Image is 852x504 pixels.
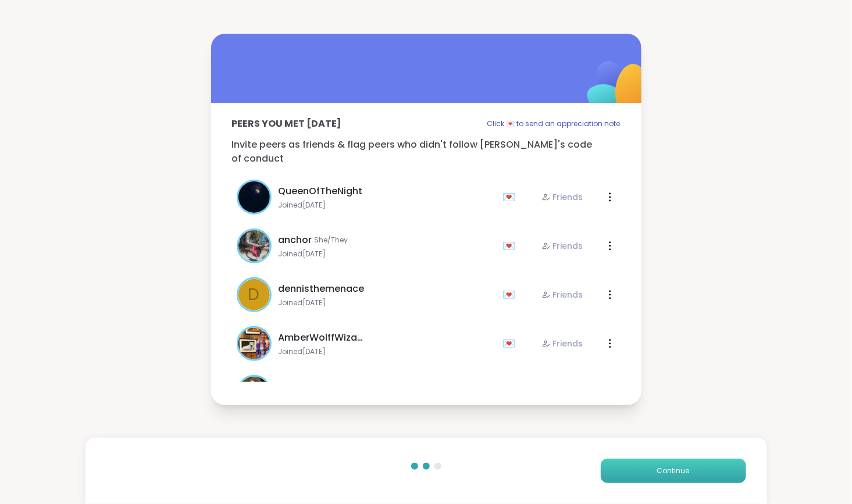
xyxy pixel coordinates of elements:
[238,230,270,262] img: anchor
[657,466,690,476] span: Continue
[503,188,521,206] div: 💌
[541,338,583,349] div: Friends
[541,191,583,203] div: Friends
[279,233,312,247] span: anchor
[503,237,521,255] div: 💌
[541,289,583,301] div: Friends
[279,184,363,198] span: QueenOfTheNight
[279,347,496,356] span: Joined [DATE]
[279,249,496,259] span: Joined [DATE]
[487,117,621,131] p: Click 💌 to send an appreciation note
[279,380,341,394] span: shelleehance
[248,283,260,307] span: d
[232,117,342,131] p: Peers you met [DATE]
[279,331,366,345] span: AmberWolffWizard
[279,201,496,210] span: Joined [DATE]
[279,298,496,308] span: Joined [DATE]
[315,235,348,245] span: She/They
[541,240,583,252] div: Friends
[232,138,621,166] p: Invite peers as friends & flag peers who didn't follow [PERSON_NAME]'s code of conduct
[238,181,270,213] img: QueenOfTheNight
[503,334,521,353] div: 💌
[238,377,270,408] img: shelleehance
[560,31,676,146] img: ShareWell Logomark
[279,282,365,296] span: dennisthemenace
[238,328,270,359] img: AmberWolffWizard
[601,459,746,483] button: Continue
[503,285,521,304] div: 💌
